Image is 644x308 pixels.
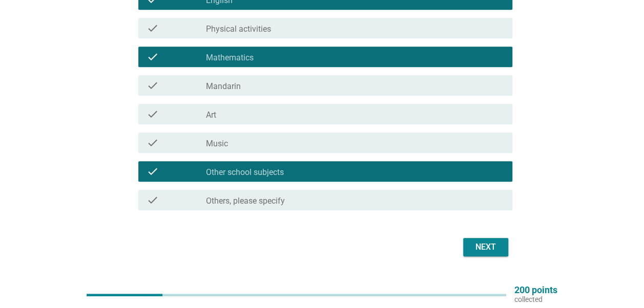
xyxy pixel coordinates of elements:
[206,167,284,178] label: Other school subjects
[514,295,557,304] p: collected
[206,139,228,149] label: Music
[206,81,241,92] label: Mandarin
[206,196,285,206] label: Others, please specify
[147,108,159,120] i: check
[147,165,159,178] i: check
[206,53,254,63] label: Mathematics
[206,110,216,120] label: Art
[471,241,500,253] div: Next
[147,79,159,92] i: check
[147,51,159,63] i: check
[147,22,159,34] i: check
[206,24,271,34] label: Physical activities
[147,194,159,206] i: check
[514,285,557,295] p: 200 points
[463,238,508,256] button: Next
[147,137,159,149] i: check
